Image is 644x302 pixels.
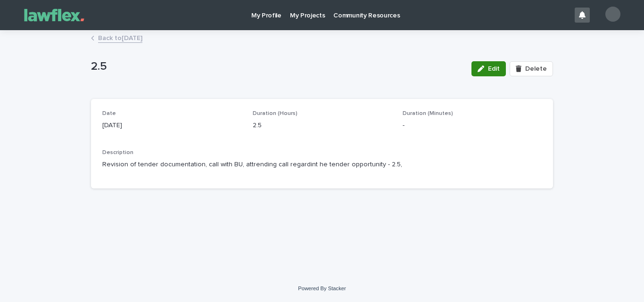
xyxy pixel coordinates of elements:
[471,61,506,76] button: Edit
[98,32,142,43] a: Back to[DATE]
[403,111,453,116] span: Duration (Minutes)
[19,6,90,24] img: Gnvw4qrBSHOAfo8VMhG6
[102,150,133,155] span: Description
[510,61,553,76] button: Delete
[91,60,464,73] p: 2.5
[253,111,297,116] span: Duration (Hours)
[102,160,542,170] p: Revision of tender documentation, call with BU, attrending call regardint he tender opportunity -...
[403,121,542,131] p: -
[102,111,116,116] span: Date
[488,65,500,72] span: Edit
[298,286,346,291] a: Powered By Stacker
[102,121,241,131] p: [DATE]
[253,121,392,131] p: 2.5
[525,65,547,72] span: Delete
